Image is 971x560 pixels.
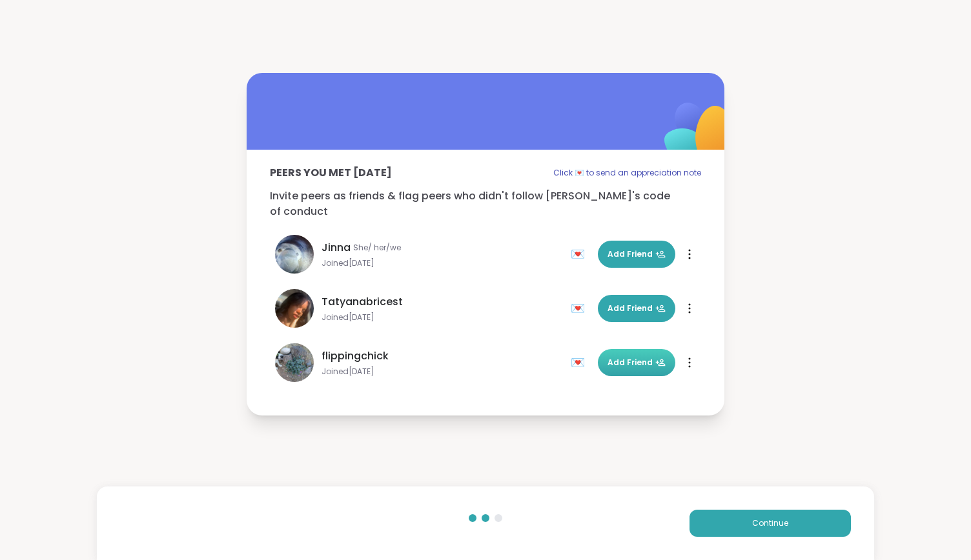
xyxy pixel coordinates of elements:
button: Add Friend [598,349,675,376]
button: Add Friend [598,241,675,268]
img: Tatyanabricest [275,289,314,328]
p: Click 💌 to send an appreciation note [553,165,701,181]
span: Joined [DATE] [322,258,563,268]
button: Add Friend [598,295,675,322]
span: Add Friend [608,248,666,260]
span: Add Friend [608,303,666,314]
div: 💌 [571,352,590,373]
span: Tatyanabricest [322,294,403,310]
span: Joined [DATE] [322,366,563,377]
p: Peers you met [DATE] [270,165,392,181]
div: 💌 [571,298,590,319]
img: flippingchick [275,343,314,382]
div: 💌 [571,244,590,265]
span: Add Friend [608,357,666,368]
p: Invite peers as friends & flag peers who didn't follow [PERSON_NAME]'s code of conduct [270,188,701,219]
span: Continue [752,517,788,529]
span: She/ her/we [353,243,401,253]
img: ShareWell Logomark [634,69,762,197]
span: Jinna [322,240,351,255]
img: Jinna [275,235,314,274]
span: Joined [DATE] [322,312,563,323]
span: flippingchick [322,348,389,364]
button: Continue [690,510,851,537]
